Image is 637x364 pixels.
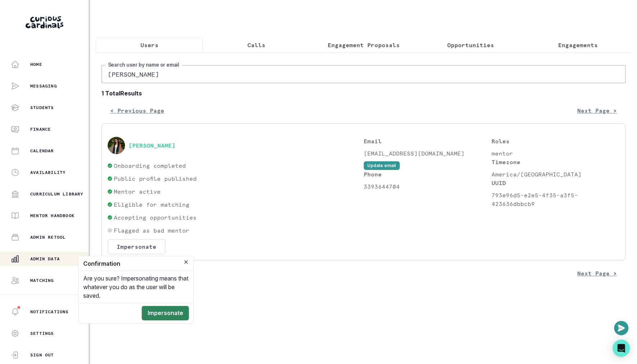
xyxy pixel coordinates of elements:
[108,239,165,254] button: Impersonate
[26,16,63,28] img: Curious Cardinals Logo
[182,258,190,266] button: Close
[614,321,628,335] button: Open or close messaging widget
[30,352,54,358] p: Sign Out
[30,83,57,89] p: Messaging
[364,149,492,158] p: [EMAIL_ADDRESS][DOMAIN_NAME]
[492,149,619,158] p: mentor
[447,41,494,49] p: Opportunities
[247,41,265,49] p: Calls
[30,278,54,283] p: Matching
[114,174,197,183] p: Public profile published
[613,340,630,357] div: Open Intercom Messenger
[102,89,625,98] b: 1 Total Results
[142,306,189,320] button: Impersonate
[364,170,492,179] p: Phone
[30,148,54,154] p: Calendar
[30,105,54,111] p: Students
[30,62,42,67] p: Home
[114,187,161,196] p: Mentor active
[30,191,84,197] p: Curriculum Library
[492,137,619,145] p: Roles
[30,309,69,315] p: Notifications
[30,256,60,262] p: Admin Data
[569,266,625,280] button: Next Page >
[328,41,400,49] p: Engagement Proposals
[558,41,597,49] p: Engagements
[492,170,619,179] p: America/[GEOGRAPHIC_DATA]
[114,226,189,235] p: Flagged as bad mentor
[30,331,54,336] p: Settings
[364,137,492,145] p: Email
[114,161,186,170] p: Onboarding completed
[114,213,197,222] p: Accepting opportunities
[569,103,625,118] button: Next Page >
[30,213,75,219] p: Mentor Handbook
[102,103,173,118] button: < Previous Page
[79,271,193,303] div: Are you sure? Impersonating means that whatever you do as the user will be saved.
[364,161,400,170] button: Update email
[492,191,619,208] p: 793e96d5-e2e5-4f35-a3f5-423636dbbcb9
[129,142,175,149] button: [PERSON_NAME]
[30,170,66,175] p: Availability
[492,158,619,166] p: Timezone
[114,200,189,209] p: Eligible for matching
[79,256,193,271] header: Confirmation
[30,234,66,240] p: Admin Retool
[30,126,51,132] p: Finance
[492,179,619,187] p: UUID
[364,182,492,191] p: 3393644704
[140,41,158,49] p: Users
